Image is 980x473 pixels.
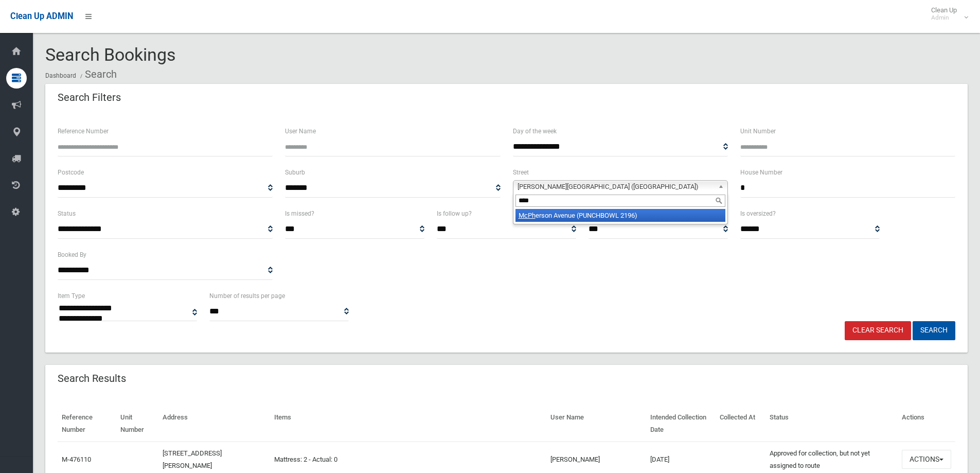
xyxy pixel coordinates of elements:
button: Search [913,321,955,340]
th: Unit Number [116,406,158,442]
a: [STREET_ADDRESS][PERSON_NAME] [163,449,222,469]
span: Clean Up [926,6,967,22]
a: M-476110 [62,456,91,463]
label: Booked By [58,249,86,260]
li: Search [78,65,117,84]
label: Item Type [58,290,85,302]
button: Actions [902,450,951,469]
em: McPh [519,212,536,219]
label: Unit Number [740,126,776,137]
th: Actions [898,406,955,442]
label: House Number [740,167,782,178]
span: Search Bookings [45,44,176,65]
a: Dashboard [45,72,76,79]
span: Clean Up ADMIN [10,11,73,21]
span: [PERSON_NAME][GEOGRAPHIC_DATA] ([GEOGRAPHIC_DATA]) [518,181,714,193]
th: User Name [546,406,646,442]
th: Collected At [716,406,765,442]
label: Is follow up? [437,208,472,219]
small: Admin [931,14,957,22]
th: Reference Number [58,406,116,442]
th: Intended Collection Date [646,406,716,442]
th: Address [158,406,271,442]
label: Day of the week [513,126,557,137]
label: Number of results per page [209,290,285,302]
label: Postcode [58,167,84,178]
label: Reference Number [58,126,109,137]
li: erson Avenue (PUNCHBOWL 2196) [515,209,725,222]
label: Suburb [285,167,305,178]
header: Search Filters [45,87,133,108]
header: Search Results [45,369,138,389]
a: Clear Search [845,321,911,340]
label: Is missed? [285,208,314,219]
th: Items [270,406,546,442]
label: Street [513,167,529,178]
label: Status [58,208,76,219]
label: User Name [285,126,316,137]
th: Status [765,406,898,442]
label: Is oversized? [740,208,776,219]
